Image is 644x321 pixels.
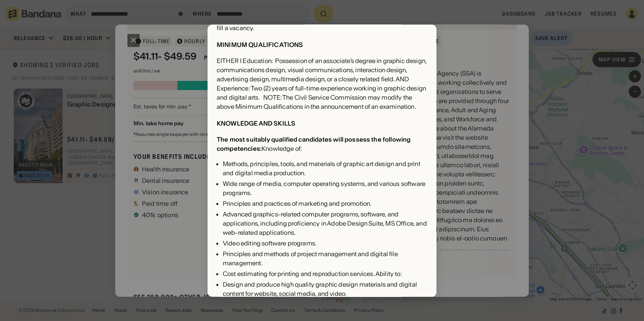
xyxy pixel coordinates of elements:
[217,56,427,111] div: EITHER I Education: Possession of an associate’s degree in graphic design, communications design,...
[217,136,411,153] div: The most suitably qualified candidates will possess the following competencies:
[217,41,303,49] div: MINIMUM QUALIFICATIONS
[223,160,427,178] div: Methods, principles, tools, and materials of graphic art design and print and digital media produ...
[223,269,427,279] div: Cost estimating for printing and reproduction services. Ability to:
[217,135,427,153] div: Knowledge of:
[223,280,427,298] div: Design and produce high quality graphic design materials and digital content for website, social ...
[217,120,295,127] div: KNOWLEDGE AND SKILLS
[223,239,427,248] div: Video editing software programs.
[223,250,427,268] div: Principles and methods of project management and digital file management.
[223,210,427,237] div: Advanced graphics-related computer programs, software, and applications, including proficiency in...
[223,199,427,208] div: Principles and practices of marketing and promotion.
[223,179,427,198] div: Wide range of media, computer operating systems, and various software programs.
